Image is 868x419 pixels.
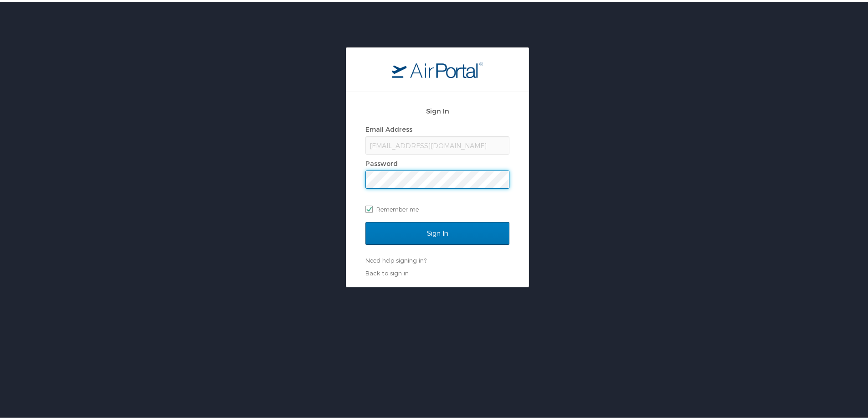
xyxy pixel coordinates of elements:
label: Email Address [365,124,412,131]
a: Back to sign in [365,268,409,275]
img: logo [392,60,483,76]
h2: Sign In [365,104,509,114]
label: Remember me [365,201,509,214]
label: Password [365,158,398,166]
input: Sign In [365,220,509,243]
a: Need help signing in? [365,255,426,262]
